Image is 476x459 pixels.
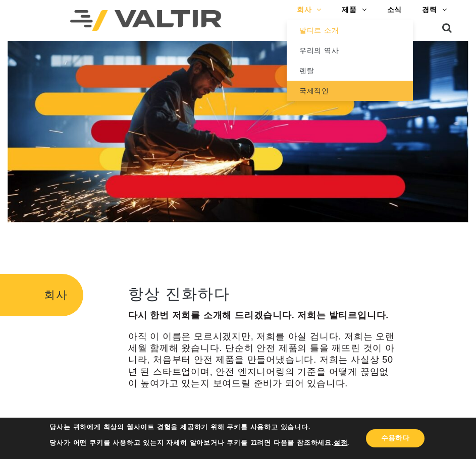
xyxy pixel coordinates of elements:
font: 당사는 귀하에게 최상의 웹사이트 경험을 제공하기 위해 쿠키를 사용하고 있습니다. [49,423,310,432]
font: 다시 한번 저희를 소개해 드리겠습니다. 저희는 발티르입니다. [128,310,389,320]
font: 소식 [387,6,402,14]
font: 수용하다 [381,433,409,443]
font: 경력 [422,6,437,14]
a: 우리의 역사 [287,40,413,61]
button: 설정 [334,438,348,447]
font: 아직 이 이름은 모르시겠지만, 저희를 아실 겁니다. 저희는 오랜 세월 함께해 왔습니다. 단순히 안전 제품의 틀을 깨뜨린 것이 아니라, 처음부터 안전 제품을 만들어냈습니다. 저... [128,331,395,389]
a: 국제적인 [287,81,413,101]
font: 당사가 어떤 쿠키를 사용하고 있는지 자세히 알아보거나 쿠키를 끄려면 다음을 참조하세요. [49,438,333,447]
a: 발티르 소개 [287,20,413,40]
font: 발티르 소개 [299,26,339,34]
font: . [347,438,349,447]
font: 항상 진화하다 [128,285,230,302]
font: 회사 [297,6,312,14]
font: 우리의 역사 [299,46,339,54]
font: 회사 [44,289,68,301]
button: 수용하다 [366,429,425,447]
font: 렌탈 [299,67,314,75]
font: 국제적인 [299,87,329,95]
font: 제품 [342,6,357,14]
img: 발티르 [70,10,222,31]
a: 렌탈 [287,61,413,81]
